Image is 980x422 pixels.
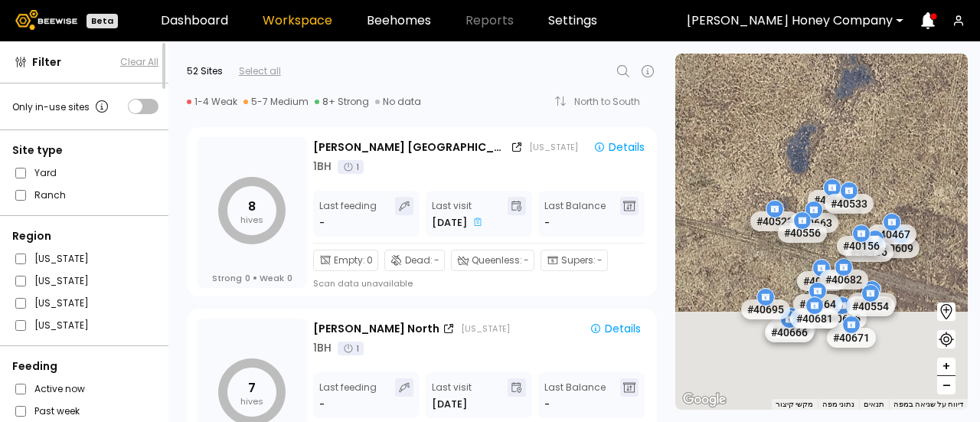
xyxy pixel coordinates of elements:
[529,141,578,153] div: [US_STATE]
[120,55,158,69] button: Clear All
[548,15,597,27] a: Settings
[893,400,963,408] a: דיווח על שגיאה במפה
[871,237,920,257] div: # 40609
[472,254,522,267] span: Queenless :
[34,403,80,419] label: Past week
[937,358,955,376] button: +
[827,327,876,347] div: # 40671
[315,96,369,108] div: 8+ Strong
[741,299,790,319] div: # 40695
[844,241,893,261] div: # 40436
[248,379,256,397] tspan: 7
[405,254,433,267] span: Dead :
[750,211,799,231] div: # 40522
[790,308,839,328] div: # 40681
[778,223,827,243] div: # 40556
[544,215,550,231] span: -
[212,273,292,283] div: Strong Weak
[765,322,814,342] div: # 40666
[679,390,730,410] img: Google
[243,96,309,108] div: 5-7 Medium
[263,15,332,27] a: Workspace
[867,224,916,244] div: # 40467
[797,270,846,290] div: # 40518
[590,323,641,334] div: Details
[187,96,237,108] div: 1-4 Weak
[597,254,603,267] span: -
[776,399,813,410] button: מקשי קיצור
[367,15,431,27] a: Beehomes
[432,197,485,231] div: Last visit
[248,198,256,215] tspan: 8
[942,376,951,395] span: –
[34,273,89,289] label: [US_STATE]
[319,215,326,231] div: -
[434,254,439,267] span: -
[32,54,61,70] span: Filter
[34,381,85,397] label: Active now
[12,142,158,159] div: Site type
[12,358,158,375] div: Feeding
[367,254,373,267] span: 0
[864,400,884,408] a: ‫תנאים (הקישור נפתח בכרטיסייה חדשה)
[338,342,364,355] div: 1
[313,340,332,356] div: 1 BH
[793,293,842,313] div: # 40264
[161,15,228,27] a: Dashboard
[432,397,467,412] span: [DATE]
[313,139,508,155] div: [PERSON_NAME] [GEOGRAPHIC_DATA]
[319,378,377,412] div: Last feeding
[561,254,596,267] span: Supers :
[313,277,413,290] div: Scan data unavailable
[544,397,550,412] span: -
[87,14,118,28] div: Beta
[245,273,250,283] span: 0
[825,193,874,213] div: # 40533
[544,197,606,231] div: Last Balance
[313,159,332,175] div: 1 BH
[432,378,472,412] div: Last visit
[34,165,57,181] label: Yard
[34,187,66,203] label: Ranch
[593,142,645,152] div: Details
[338,160,364,174] div: 1
[432,215,467,231] span: [DATE]
[819,270,868,290] div: # 40682
[12,97,111,116] div: Only in-use sites
[465,15,514,27] span: Reports
[461,322,510,335] div: [US_STATE]
[15,10,77,30] img: Beewise logo
[187,64,223,78] div: 52 Sites
[679,390,730,410] a: ‏פתיחת האזור הזה במפות Google (ייפתח חלון חדש)
[12,228,158,244] div: Region
[942,357,951,376] span: +
[34,250,89,267] label: [US_STATE]
[239,64,281,78] div: Select all
[240,214,263,226] tspan: hives
[240,395,263,407] tspan: hives
[808,190,857,210] div: # 40642
[587,137,651,157] button: Details
[583,319,647,339] button: Details
[375,96,421,108] div: No data
[837,236,886,256] div: # 40156
[544,378,606,412] div: Last Balance
[319,197,377,231] div: Last feeding
[34,295,89,311] label: [US_STATE]
[287,273,292,283] span: 0
[822,399,854,410] button: נתוני מפה
[319,397,326,412] div: -
[34,317,89,333] label: [US_STATE]
[937,376,955,394] button: –
[313,321,439,337] div: [PERSON_NAME] North
[524,254,529,267] span: -
[334,254,365,267] span: Empty :
[574,97,651,106] div: North to South
[846,296,895,316] div: # 40554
